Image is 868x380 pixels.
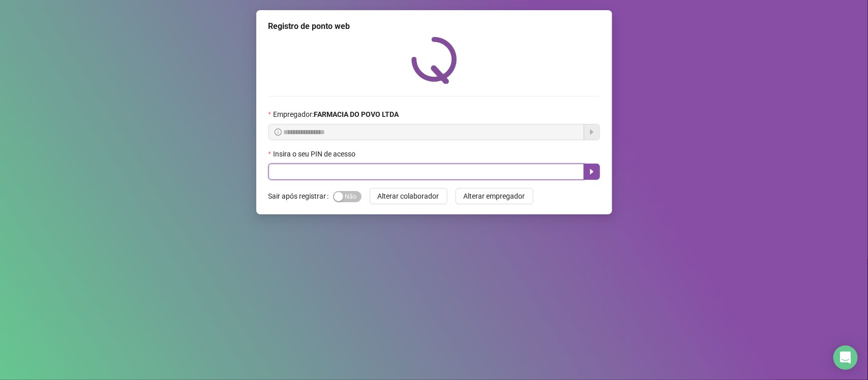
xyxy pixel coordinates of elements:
div: Registro de ponto web [268,20,600,33]
label: Insira o seu PIN de acesso [268,148,362,160]
button: Alterar empregador [456,188,533,204]
span: Alterar colaborador [378,191,439,202]
img: QRPoint [411,37,457,84]
strong: FARMACIA DO POVO LTDA [314,110,399,118]
label: Sair após registrar [268,188,333,204]
span: info-circle [275,129,282,136]
span: caret-right [588,168,596,176]
span: Empregador : [273,109,399,120]
span: Alterar empregador [464,191,525,202]
button: Alterar colaborador [370,188,447,204]
div: Open Intercom Messenger [833,345,858,370]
